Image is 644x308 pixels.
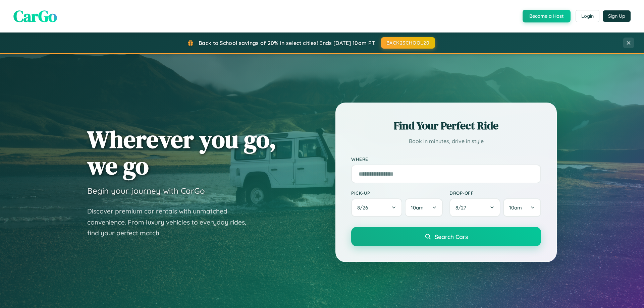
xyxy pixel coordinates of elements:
button: BACK2SCHOOL20 [381,37,435,49]
label: Drop-off [449,190,541,196]
span: CarGo [13,5,57,27]
span: Search Cars [435,233,468,240]
h1: Wherever you go, we go [87,126,276,179]
span: Back to School savings of 20% in select cities! Ends [DATE] 10am PT. [199,40,376,46]
span: 10am [509,204,522,211]
h3: Begin your journey with CarGo [87,186,205,196]
span: 10am [411,204,424,211]
span: 8 / 26 [357,204,371,211]
button: Search Cars [351,227,541,246]
button: 10am [503,198,541,217]
button: 10am [405,198,443,217]
label: Pick-up [351,190,443,196]
button: Become a Host [523,10,571,22]
button: Sign Up [603,10,631,22]
p: Discover premium car rentals with unmatched convenience. From luxury vehicles to everyday rides, ... [87,206,255,239]
label: Where [351,156,541,162]
h2: Find Your Perfect Ride [351,118,541,133]
button: Login [576,10,599,22]
span: 8 / 27 [455,204,470,211]
button: 8/27 [449,198,500,217]
p: Book in minutes, drive in style [351,136,541,146]
button: 8/26 [351,198,402,217]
